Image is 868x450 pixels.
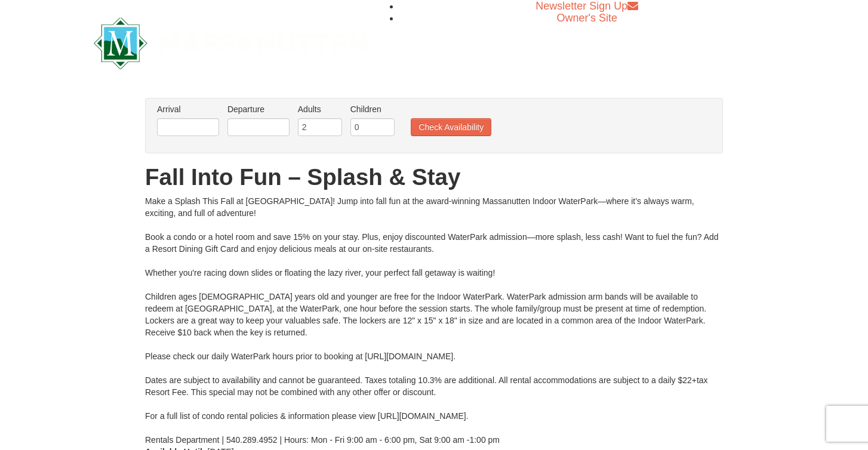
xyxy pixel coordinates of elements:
div: Make a Splash This Fall at [GEOGRAPHIC_DATA]! Jump into fall fun at the award-winning Massanutten... [145,195,723,446]
button: Check Availability [411,118,491,136]
label: Departure [227,103,290,115]
label: Arrival [157,103,219,115]
img: Massanutten Resort Logo [94,17,367,69]
label: Children [350,103,395,115]
a: Owner's Site [557,12,617,24]
a: Massanutten Resort [94,27,367,56]
label: Adults [298,103,342,115]
h1: Fall Into Fun – Splash & Stay [145,165,723,189]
